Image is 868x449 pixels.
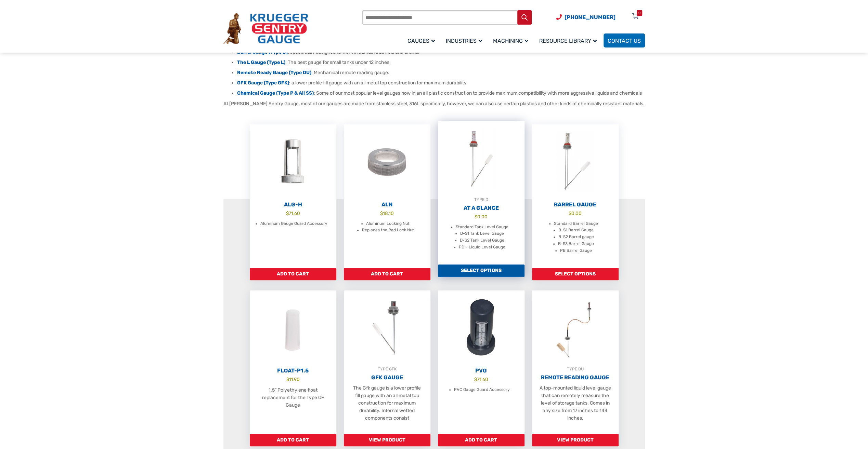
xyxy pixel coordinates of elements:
[250,367,336,374] h2: Float-P1.5
[344,366,430,372] div: TYPE GFK
[558,241,594,247] li: B-S3 Barrel Gauge
[460,237,504,244] li: D-S2 Tank Level Gauge
[351,384,424,422] p: The Gfk gauge is a lower profile fill gauge with an all metal top construction for maximum durabi...
[454,386,510,393] li: PVC Gauge Guard Accessory
[380,210,383,216] span: $
[438,121,524,196] img: At A Glance
[446,38,482,44] span: Industries
[344,201,430,208] h2: ALN
[532,290,619,434] a: TYPE DURemote Reading Gauge A top-mounted liquid level gauge that can remotely measure the level ...
[344,268,430,280] a: Add to cart: “ALN”
[532,124,619,268] a: Barrel Gauge $0.00 Standard Barrel Gauge B-S1 Barrel Gauge B-S2 Barrel gauge B-S3 Barrel Gauge PB...
[456,224,508,231] li: Standard Tank Level Gauge
[438,196,524,203] div: TYPE D
[532,366,619,372] div: TYPE DU
[366,220,410,227] li: Aluminum Locking Nut
[539,38,597,44] span: Resource Library
[237,80,645,86] li: : a lower profile fill gauge with an all metal top construction for maximum durability
[560,247,592,254] li: PB Barrel Gauge
[250,124,336,268] a: ALG-H $71.60 Aluminum Gauge Guard Accessory
[532,268,619,280] a: Add to cart: “Barrel Gauge”
[223,100,645,107] p: At [PERSON_NAME] Sentry Gauge, most of our gauges are made from stainless steel, 316L specificall...
[558,227,594,234] li: B-S1 Barrel Gauge
[474,377,477,382] span: $
[558,234,594,241] li: B-S2 Barrel gauge
[237,90,645,97] li: : Some of our most popular level gauges now in an all plastic construction to provide maximum com...
[286,377,300,382] bdi: 11.90
[344,434,430,446] a: Read more about “GFK Gauge”
[286,210,289,216] span: $
[344,290,430,366] img: GFK Gauge
[344,124,430,200] img: ALN
[459,244,505,251] li: PD – Liquid Level Gauge
[237,69,645,76] li: : Mechanical remote reading gauge.
[344,290,430,434] a: TYPE GFKGFK Gauge The Gfk gauge is a lower profile fill gauge with an all metal top construction ...
[438,290,524,434] a: PVG $71.60 PVC Gauge Guard Accessory
[493,38,528,44] span: Machining
[554,220,598,227] li: Standard Barrel Gauge
[535,32,604,49] a: Resource Library
[608,38,641,44] span: Contact Us
[250,290,336,434] a: Float-P1.5 $11.90 1.5” Polyethylene float replacement for the Type OF Gauge
[250,434,336,446] a: Add to cart: “Float-P1.5”
[565,14,616,21] span: [PHONE_NUMBER]
[438,121,524,264] a: TYPE DAt A Glance $0.00 Standard Tank Level Gauge D-S1 Tank Level Gauge D-S2 Tank Level Gauge PD ...
[438,264,524,277] a: Add to cart: “At A Glance”
[362,227,414,234] li: Replaces the Red Lock Nut
[260,220,327,227] li: Aluminum Gauge Guard Accessory
[438,434,524,446] a: Add to cart: “PVG”
[556,13,616,22] a: Phone Number (920) 434-8860
[380,210,394,216] bdi: 18.10
[438,205,524,212] h2: At A Glance
[237,70,311,76] a: Remote Ready Gauge (Type DU)
[237,59,285,65] a: The L Gauge (Type L)
[257,386,329,409] p: 1.5” Polyethylene float replacement for the Type OF Gauge
[604,33,645,47] a: Contact Us
[532,290,619,366] img: Remote Reading Gauge
[438,290,524,366] img: PVG
[237,59,645,66] li: : The best gauge for small tanks under 12 inches.
[250,124,336,200] img: ALG-OF
[489,32,535,49] a: Machining
[237,90,314,96] a: Chemical Gauge (Type P & All SS)
[250,201,336,208] h2: ALG-H
[344,374,430,381] h2: GFK Gauge
[532,434,619,446] a: Read more about “Remote Reading Gauge”
[460,230,504,237] li: D-S1 Tank Level Gauge
[638,10,640,16] div: 0
[475,214,488,219] bdi: 0.00
[532,374,619,381] h2: Remote Reading Gauge
[407,38,435,44] span: Gauges
[223,13,308,44] img: Krueger Sentry Gauge
[569,210,571,216] span: $
[475,214,477,219] span: $
[403,32,442,49] a: Gauges
[539,384,612,422] p: A top-mounted liquid level gauge that can remotely measure the level of storage tanks. Comes in a...
[442,32,489,49] a: Industries
[532,124,619,200] img: Barrel Gauge
[532,201,619,208] h2: Barrel Gauge
[344,124,430,268] a: ALN $18.10 Aluminum Locking Nut Replaces the Red Lock Nut
[250,268,336,280] a: Add to cart: “ALG-H”
[474,377,488,382] bdi: 71.60
[569,210,582,216] bdi: 0.00
[237,80,289,86] a: GFK Gauge (Type GFK)
[250,290,336,366] img: Float-P1.5
[438,367,524,374] h2: PVG
[286,210,300,216] bdi: 71.60
[286,377,289,382] span: $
